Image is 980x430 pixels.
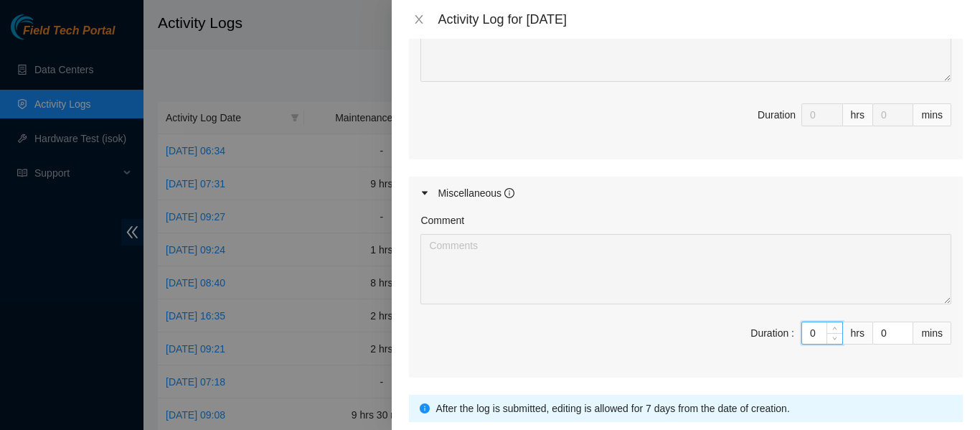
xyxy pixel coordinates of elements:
[420,212,464,228] label: Comment
[438,11,963,27] div: Activity Log for [DATE]
[758,107,796,123] div: Duration
[831,335,839,343] span: down
[843,103,873,126] div: hrs
[409,177,963,210] div: Miscellaneous info-circle
[420,189,429,197] span: caret-right
[504,188,514,198] span: info-circle
[420,234,951,304] textarea: Comment
[843,322,873,345] div: hrs
[913,103,951,126] div: mins
[826,333,842,344] span: Decrease Value
[750,325,794,341] div: Duration :
[826,322,842,333] span: Increase Value
[435,401,952,416] div: After the log is submitted, editing is allowed for 7 days from the date of creation.
[913,322,951,345] div: mins
[409,13,429,27] button: Close
[420,403,430,413] span: info-circle
[438,185,514,201] div: Miscellaneous
[831,324,839,332] span: up
[420,11,951,82] textarea: Comment
[413,14,425,25] span: close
